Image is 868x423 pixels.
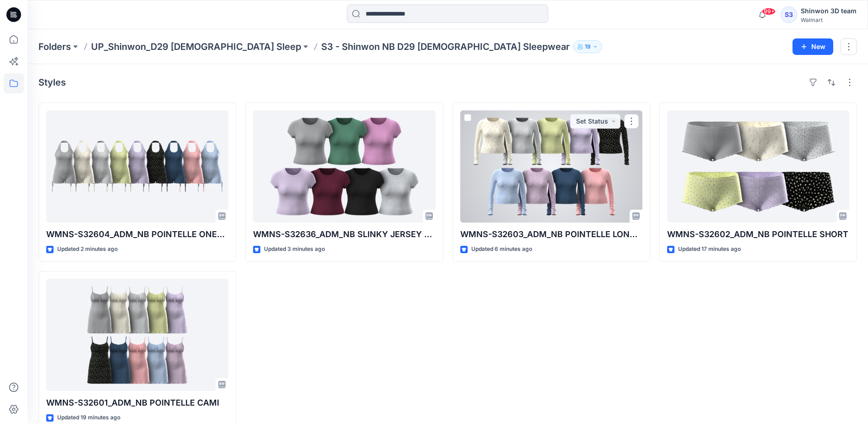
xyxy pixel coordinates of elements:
div: Shinwon 3D team [801,5,857,16]
p: WMNS-S32602_ADM_NB POINTELLE SHORT [667,228,849,241]
a: WMNS-S32602_ADM_NB POINTELLE SHORT [667,110,849,222]
p: S3 - Shinwon NB D29 [DEMOGRAPHIC_DATA] Sleepwear [321,40,570,53]
a: WMNS-S32601_ADM_NB POINTELLE CAMI [46,279,228,391]
div: Walmart [801,16,857,23]
h4: Styles [38,77,66,88]
p: WMNS-S32601_ADM_NB POINTELLE CAMI [46,396,228,409]
p: Updated 17 minutes ago [678,244,741,254]
p: Updated 3 minutes ago [264,244,325,254]
p: WMNS-S32603_ADM_NB POINTELLE LONG SLEEVE TOP [460,228,642,241]
p: WMNS-S32604_ADM_NB POINTELLE ONESIE (OPT 1) [46,228,228,241]
p: WMNS-S32636_ADM_NB SLINKY JERSEY BABY TEE [253,228,435,241]
p: Updated 6 minutes ago [471,244,532,254]
a: UP_Shinwon_D29 [DEMOGRAPHIC_DATA] Sleep [91,40,301,53]
a: Folders [38,40,71,53]
div: S3 [781,6,797,23]
p: Updated 2 minutes ago [57,244,118,254]
a: WMNS-S32604_ADM_NB POINTELLE ONESIE (OPT 1) [46,110,228,222]
p: Updated 19 minutes ago [57,413,120,423]
span: 99+ [762,8,776,15]
p: 19 [585,42,591,52]
a: WMNS-S32603_ADM_NB POINTELLE LONG SLEEVE TOP [460,110,642,222]
a: WMNS-S32636_ADM_NB SLINKY JERSEY BABY TEE [253,110,435,222]
button: New [793,38,833,55]
button: 19 [573,40,602,53]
